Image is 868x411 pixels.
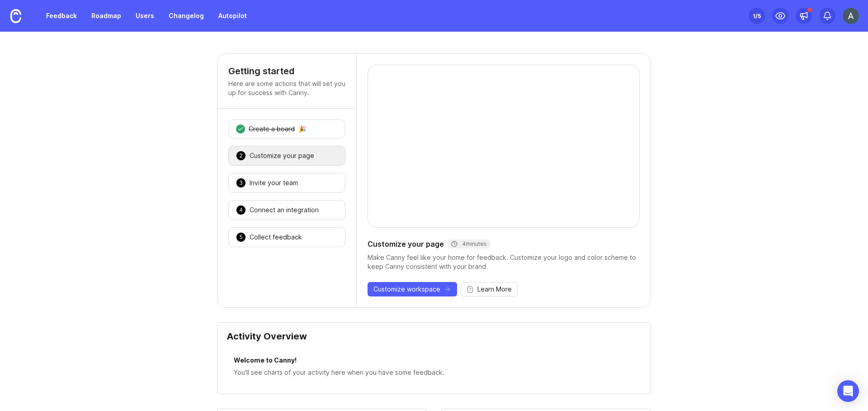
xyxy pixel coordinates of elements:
a: Roadmap [86,8,127,24]
div: 1 /5 [753,10,761,22]
span: Learn More [477,285,512,294]
button: 1/5 [749,8,765,24]
img: Alex Delgado [843,8,859,24]
div: Customize your page [368,239,640,249]
div: Make Canny feel like your home for feedback. Customize your logo and color scheme to keep Canny c... [368,253,640,271]
div: 3 [236,178,246,188]
div: 2 [236,151,246,161]
button: Learn More [461,282,518,296]
div: 5 [236,232,246,242]
span: Customize workspace [373,285,440,294]
a: Feedback [41,8,82,24]
img: Canny Home [10,9,21,23]
div: Welcome to Canny! [234,355,634,368]
div: Customize your page [250,151,314,160]
div: Open Intercom Messenger [837,380,859,402]
p: Here are some actions that will set you up for success with Canny. [228,79,345,97]
a: Autopilot [213,8,252,24]
div: 4 minutes [451,240,487,248]
a: Users [130,8,160,24]
div: 🎉 [298,126,306,132]
div: 4 [236,205,246,215]
div: Connect an integration [250,205,319,215]
div: Invite your team [250,178,298,187]
div: Collect feedback [250,233,302,242]
div: Create a board [249,124,295,134]
div: Activity Overview [226,332,642,348]
div: You'll see charts of your activity here when you have some feedback. [234,368,634,378]
a: Changelog [163,8,209,24]
h4: Getting started [228,65,345,77]
button: Customize workspace [368,282,457,296]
